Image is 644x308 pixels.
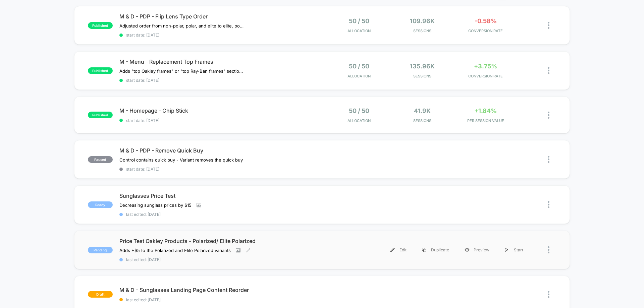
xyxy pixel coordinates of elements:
[119,248,231,253] span: Adds +$5 to the Polarized and Elite Polarized variants
[119,297,322,302] span: last edited: [DATE]
[119,147,322,154] span: M & D - PDP - Remove Quick Buy
[475,17,497,24] span: -0.58%
[119,167,322,172] span: start date: [DATE]
[548,201,549,208] img: close
[392,118,452,123] span: Sessions
[347,74,371,78] span: Allocation
[422,248,426,252] img: menu
[88,112,113,118] span: published
[119,33,322,38] span: start date: [DATE]
[119,107,322,114] span: M - Homepage - Chip Stick
[505,248,508,252] img: menu
[349,107,369,114] span: 50 / 50
[119,202,192,208] span: Decreasing sunglass prices by $15
[119,58,322,65] span: M - Menu - Replacement Top Frames
[457,242,497,257] div: Preview
[88,22,113,29] span: published
[455,118,516,123] span: PER SESSION VALUE
[474,63,497,70] span: +3.75%
[548,22,549,29] img: close
[410,63,435,70] span: 135.96k
[548,291,549,298] img: close
[349,63,369,70] span: 50 / 50
[119,238,322,244] span: Price Test Oakley Products - Polarized/ Elite Polarized
[455,28,516,33] span: CONVERSION RATE
[474,107,497,114] span: +1.84%
[390,248,395,252] img: menu
[119,118,322,123] span: start date: [DATE]
[392,74,452,78] span: Sessions
[119,287,322,293] span: M & D - Sunglasses Landing Page Content Reorder
[410,17,435,24] span: 109.96k
[347,28,371,33] span: Allocation
[119,257,322,262] span: last edited: [DATE]
[88,156,113,163] span: paused
[349,17,369,24] span: 50 / 50
[455,74,516,78] span: CONVERSION RATE
[548,156,549,163] img: close
[119,23,244,28] span: Adjusted order from non-polar, polar, and elite to elite, polar, and non-polar in variant
[119,68,244,74] span: Adds "top Oakley frames" or "top Ray-Ban frames" section to replacement lenses for Oakley and Ray...
[119,192,322,199] span: Sunglasses Price Test
[88,201,113,208] span: Ready
[548,67,549,74] img: close
[88,67,113,74] span: published
[119,212,322,217] span: last edited: [DATE]
[383,242,414,257] div: Edit
[119,13,322,20] span: M & D - PDP - Flip Lens Type Order
[548,246,549,253] img: close
[119,78,322,83] span: start date: [DATE]
[392,28,452,33] span: Sessions
[497,242,531,257] div: Start
[414,107,431,114] span: 41.9k
[88,247,113,253] span: Pending
[548,112,549,119] img: close
[347,118,371,123] span: Allocation
[119,157,243,163] span: Control contains quick buy - Variant removes the quick buy
[88,291,113,298] span: draft
[414,242,457,257] div: Duplicate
